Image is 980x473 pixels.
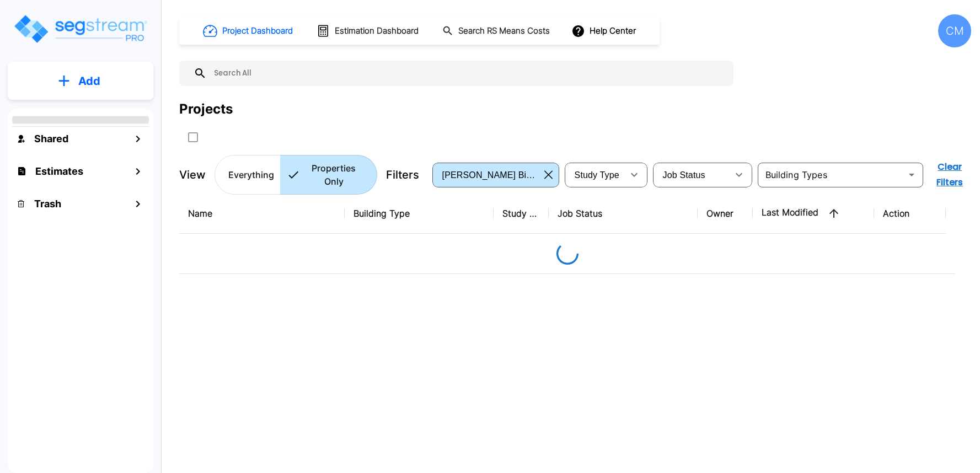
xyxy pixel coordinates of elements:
[904,167,919,182] button: Open
[215,155,281,195] button: Everything
[312,19,425,42] button: Estimation Dashboard
[335,25,419,37] h1: Estimation Dashboard
[207,61,728,86] input: Search All
[575,170,619,180] span: Study Type
[280,155,377,195] button: Properties Only
[179,99,233,119] div: Projects
[215,155,377,195] div: Platform
[386,166,419,183] p: Filters
[222,25,293,37] h1: Project Dashboard
[753,193,874,234] th: Last Modified
[698,193,753,234] th: Owner
[663,170,705,180] span: Job Status
[199,19,299,43] button: Project Dashboard
[179,193,345,234] th: Name
[304,162,363,188] p: Properties Only
[549,193,698,234] th: Job Status
[34,131,68,146] h1: Shared
[569,20,640,41] button: Help Center
[179,166,206,183] p: View
[494,193,549,234] th: Study Type
[34,196,61,211] h1: Trash
[929,156,971,193] button: Clear Filters
[345,193,494,234] th: Building Type
[458,25,550,37] h1: Search RS Means Costs
[938,14,971,47] div: CM
[655,159,728,190] div: Select
[182,126,204,148] button: SelectAll
[35,164,83,179] h1: Estimates
[228,168,274,181] p: Everything
[13,13,148,45] img: Logo
[435,159,540,190] div: Select
[78,73,100,89] p: Add
[567,159,623,190] div: Select
[438,20,556,42] button: Search RS Means Costs
[761,167,902,182] input: Building Types
[8,65,153,97] button: Add
[874,193,946,234] th: Action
